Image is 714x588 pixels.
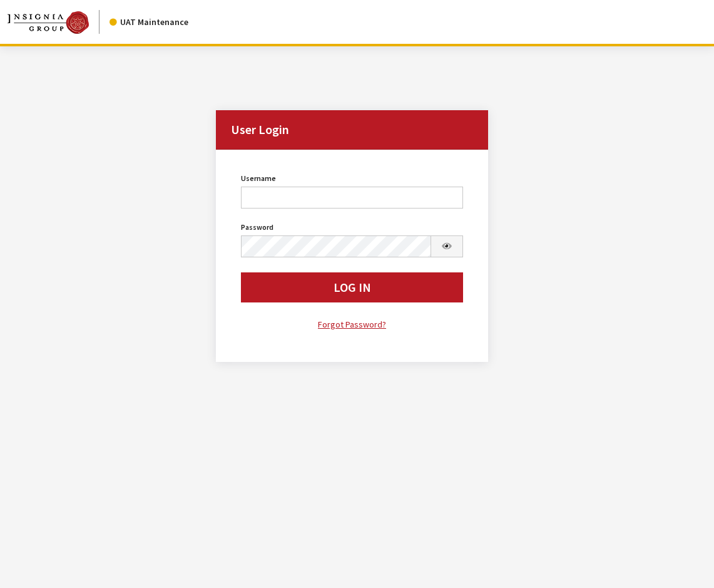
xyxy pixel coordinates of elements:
a: Insignia Group logo [8,10,110,34]
label: Password [241,222,273,233]
button: Show Password [431,235,463,257]
button: Log In [241,272,463,302]
a: Forgot Password? [241,317,463,332]
div: UAT Maintenance [110,16,188,29]
img: Catalog Maintenance [8,11,89,34]
h2: User Login [216,110,488,150]
label: Username [241,173,276,184]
